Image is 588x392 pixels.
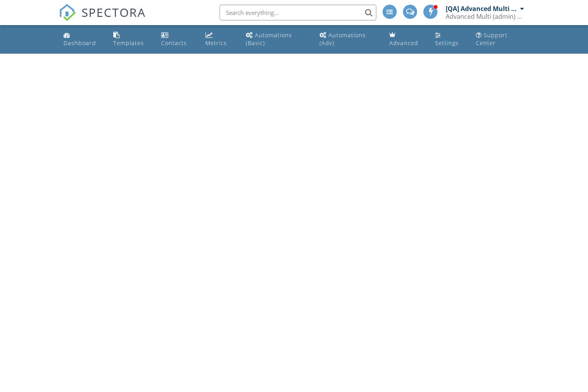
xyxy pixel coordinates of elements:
[473,28,528,51] a: Support Center
[386,28,426,51] a: Advanced
[82,4,146,20] span: SPECTORA
[110,28,152,51] a: Templates
[446,13,524,20] div: Advanced Multi (admin) Company
[446,5,518,13] div: [QA] Advanced Multi (admin)
[220,5,376,20] input: Search everything...
[158,28,196,51] a: Contacts
[205,39,227,47] div: Metrics
[202,28,236,51] a: Metrics
[113,39,144,47] div: Templates
[243,28,310,51] a: Automations (Basic)
[476,31,508,47] div: Support Center
[389,39,418,47] div: Advanced
[435,39,459,47] div: Settings
[246,31,292,47] div: Automations (Basic)
[432,28,466,51] a: Settings
[59,4,76,21] img: The Best Home Inspection Software - Spectora
[59,11,146,27] a: SPECTORA
[60,28,104,51] a: Dashboard
[316,28,380,51] a: Automations (Advanced)
[319,31,366,47] div: Automations (Adv)
[161,39,187,47] div: Contacts
[64,39,96,47] div: Dashboard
